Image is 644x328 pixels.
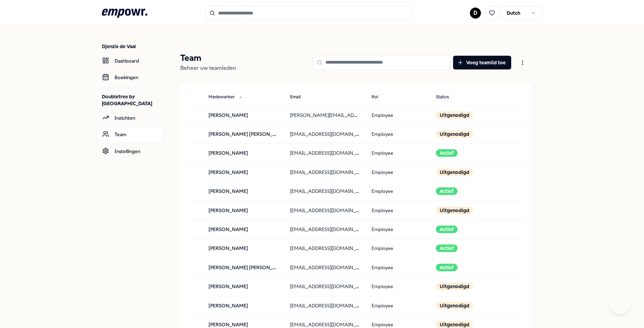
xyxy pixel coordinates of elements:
[436,130,473,138] div: Uitgenodigd
[205,6,412,21] input: Search for products, categories or subcategories
[436,283,473,290] div: Uitgenodigd
[203,258,285,277] td: [PERSON_NAME] [PERSON_NAME]
[203,182,285,201] td: [PERSON_NAME]
[366,106,431,124] td: Employee
[203,124,285,143] td: [PERSON_NAME] [PERSON_NAME]
[180,53,236,64] p: Team
[514,56,531,69] button: Open menu
[203,201,285,220] td: [PERSON_NAME]
[430,90,463,104] button: Status
[436,226,458,233] div: Actief
[285,201,366,220] td: [EMAIL_ADDRESS][DOMAIN_NAME]
[366,90,392,104] button: Rol
[285,106,366,124] td: [PERSON_NAME][EMAIL_ADDRESS][PERSON_NAME][DOMAIN_NAME]
[285,220,366,239] td: [EMAIL_ADDRESS][DOMAIN_NAME]
[285,277,366,296] td: [EMAIL_ADDRESS][DOMAIN_NAME]
[610,294,630,314] iframe: Help Scout Beacon - Open
[96,69,164,86] a: Boekingen
[436,149,458,157] div: Actief
[96,126,164,143] a: Team
[102,93,164,107] p: Doubletree by [GEOGRAPHIC_DATA]
[366,124,431,143] td: Employee
[203,220,285,239] td: [PERSON_NAME]
[203,163,285,182] td: [PERSON_NAME]
[453,56,511,69] button: Voeg teamlid toe
[436,264,458,271] div: Actief
[366,163,431,182] td: Employee
[285,144,366,163] td: [EMAIL_ADDRESS][DOMAIN_NAME]
[366,277,431,296] td: Employee
[203,239,285,258] td: [PERSON_NAME]
[366,239,431,258] td: Employee
[102,43,164,50] p: Djenzie de Vaal
[436,187,458,195] div: Actief
[285,239,366,258] td: [EMAIL_ADDRESS][DOMAIN_NAME]
[96,110,164,126] a: Inzichten
[203,277,285,296] td: [PERSON_NAME]
[366,201,431,220] td: Employee
[366,144,431,163] td: Employee
[203,106,285,124] td: [PERSON_NAME]
[180,65,236,71] span: Beheer uw teamleden
[366,258,431,277] td: Employee
[436,111,473,119] div: Uitgenodigd
[285,182,366,201] td: [EMAIL_ADDRESS][DOMAIN_NAME]
[203,144,285,163] td: [PERSON_NAME]
[285,258,366,277] td: [EMAIL_ADDRESS][DOMAIN_NAME]
[366,182,431,201] td: Employee
[436,244,458,252] div: Actief
[285,124,366,143] td: [EMAIL_ADDRESS][DOMAIN_NAME]
[96,143,164,160] a: Instellingen
[96,53,164,69] a: Dashboard
[436,207,473,214] div: Uitgenodigd
[285,163,366,182] td: [EMAIL_ADDRESS][DOMAIN_NAME]
[203,90,248,104] button: Medewerker
[470,8,481,19] button: D
[436,168,473,176] div: Uitgenodigd
[285,90,314,104] button: Email
[366,220,431,239] td: Employee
